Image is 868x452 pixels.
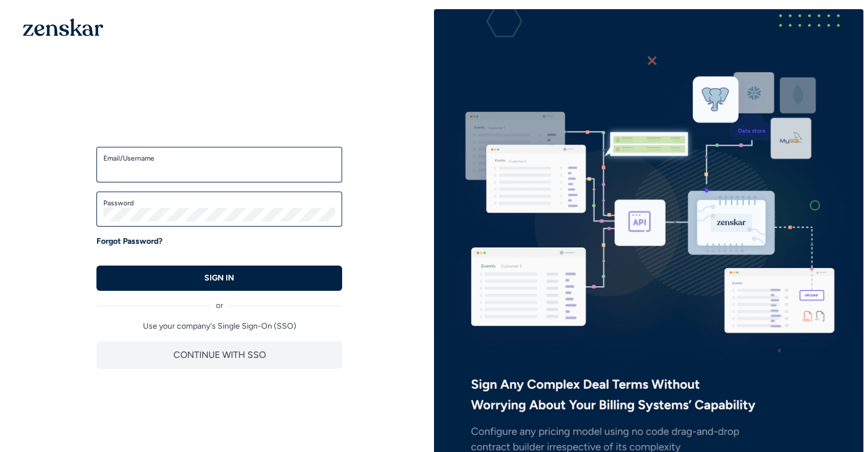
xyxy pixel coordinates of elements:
label: Password [103,198,335,208]
p: Use your company's Single Sign-On (SSO) [96,321,342,332]
img: 1OGAJ2xQqyY4LXKgY66KYq0eOWRCkrZdAb3gUhuVAqdWPZE9SRJmCz+oDMSn4zDLXe31Ii730ItAGKgCKgCCgCikA4Av8PJUP... [23,18,103,36]
label: Email/Username [103,154,335,163]
p: SIGN IN [204,272,234,284]
button: SIGN IN [96,266,342,291]
a: Forgot Password? [96,236,162,247]
button: CONTINUE WITH SSO [96,341,342,369]
div: or [96,291,342,311]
